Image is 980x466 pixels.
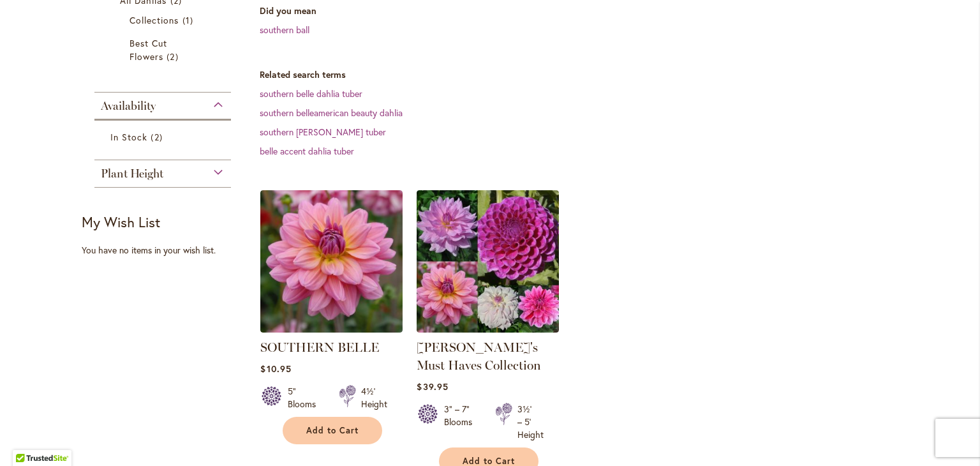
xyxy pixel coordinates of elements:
[417,190,559,333] img: Heather's Must Haves Collection
[167,50,181,63] span: 2
[517,403,544,441] div: 3½' – 5' Height
[130,36,199,63] a: Best Cut Flowers
[306,425,359,436] span: Add to Cart
[110,130,218,144] a: In Stock 2
[260,363,291,375] span: $10.95
[182,13,197,27] span: 1
[130,37,167,63] span: Best Cut Flowers
[101,167,163,181] span: Plant Height
[260,4,898,17] dt: Did you mean
[10,421,45,456] iframe: Launch Accessibility Center
[444,403,480,441] div: 3" – 7" Blooms
[288,385,323,410] div: 5" Blooms
[260,126,386,138] a: southern [PERSON_NAME] tuber
[283,417,382,444] button: Add to Cart
[130,13,199,27] a: Collections
[260,68,898,81] dt: Related search terms
[82,244,252,257] div: You have no items in your wish list.
[260,190,403,333] img: SOUTHERN BELLE
[82,213,160,231] strong: My Wish List
[260,145,354,157] a: belle accent dahlia tuber
[260,87,362,100] a: southern belle dahlia tuber
[260,24,309,36] a: southern ball
[151,130,165,144] span: 2
[110,131,147,143] span: In Stock
[101,99,156,113] span: Availability
[361,385,387,410] div: 4½' Height
[130,14,179,26] span: Collections
[417,340,541,373] a: [PERSON_NAME]'s Must Haves Collection
[417,380,448,393] span: $39.95
[260,107,403,119] a: southern belleamerican beauty dahlia
[260,323,403,335] a: SOUTHERN BELLE
[417,323,559,335] a: Heather's Must Haves Collection
[260,340,379,355] a: SOUTHERN BELLE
